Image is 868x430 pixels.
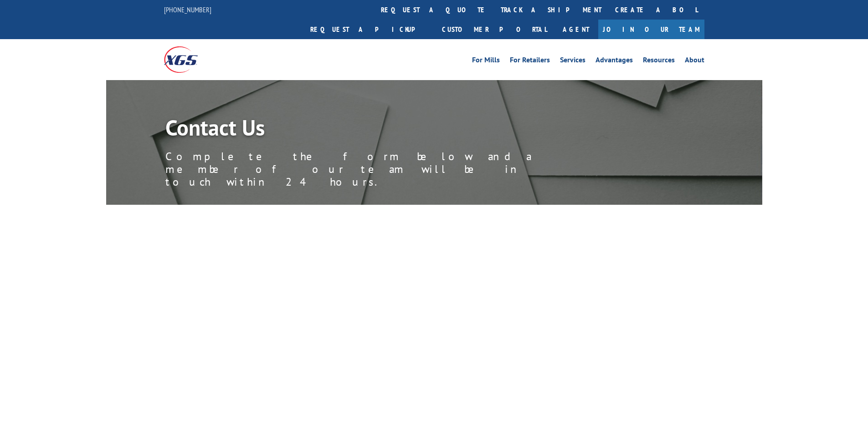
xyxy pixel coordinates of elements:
[165,150,575,188] p: Complete the form below and a member of our team will be in touch within 24 hours.
[164,5,211,14] a: [PHONE_NUMBER]
[165,116,575,143] h1: Contact Us
[510,56,550,66] a: For Retailers
[560,56,586,66] a: Services
[596,56,633,66] a: Advantages
[685,56,704,66] a: About
[303,20,435,39] a: Request a pickup
[598,20,704,39] a: Join Our Team
[435,20,554,39] a: Customer Portal
[643,56,675,66] a: Resources
[554,20,598,39] a: Agent
[472,56,500,66] a: For Mills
